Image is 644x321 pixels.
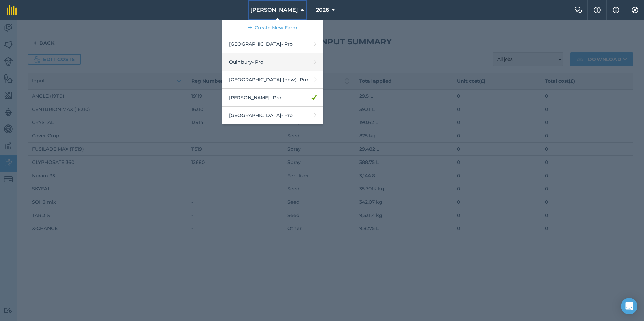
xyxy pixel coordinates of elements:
a: [GEOGRAPHIC_DATA]- Pro [222,35,323,53]
a: [GEOGRAPHIC_DATA]- Pro [222,107,323,124]
img: A question mark icon [593,7,601,13]
img: A cog icon [631,7,639,13]
span: 2026 [316,6,329,14]
span: [PERSON_NAME] [250,6,298,14]
img: svg+xml;base64,PHN2ZyB4bWxucz0iaHR0cDovL3d3dy53My5vcmcvMjAwMC9zdmciIHdpZHRoPSIxNyIgaGVpZ2h0PSIxNy... [613,6,619,14]
img: fieldmargin Logo [7,5,17,15]
a: Quinbury- Pro [222,53,323,71]
a: Create New Farm [222,20,323,35]
a: [PERSON_NAME]- Pro [222,89,323,107]
img: Two speech bubbles overlapping with the left bubble in the forefront [574,7,582,13]
a: [GEOGRAPHIC_DATA] (new)- Pro [222,71,323,89]
div: Open Intercom Messenger [621,298,637,314]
